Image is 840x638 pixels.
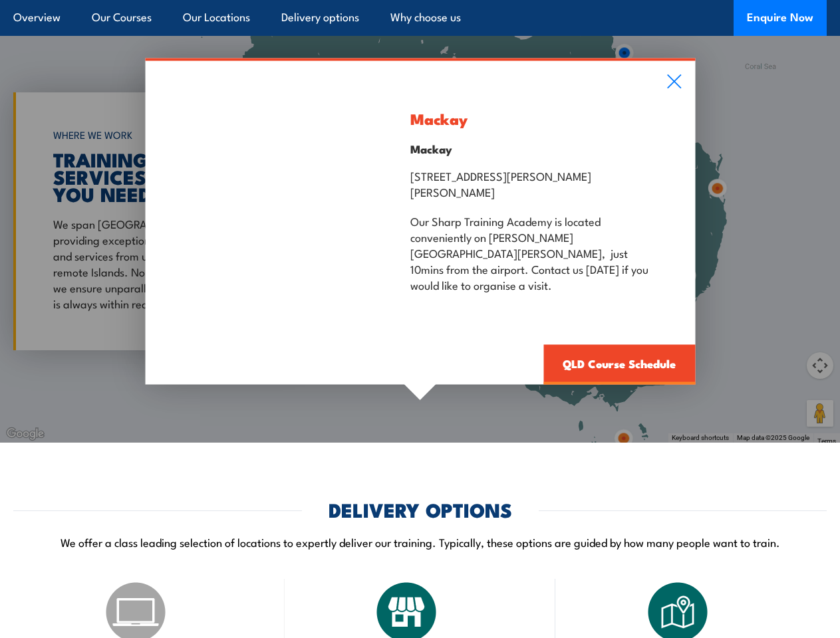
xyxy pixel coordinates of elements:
h4: Mackay [410,141,658,156]
a: QLD Course Schedule [543,344,695,384]
h2: DELIVERY OPTIONS [329,500,512,518]
p: Our Sharp Training Academy is located conveniently on [PERSON_NAME][GEOGRAPHIC_DATA][PERSON_NAME]... [410,212,658,292]
p: [STREET_ADDRESS][PERSON_NAME][PERSON_NAME] [410,167,658,199]
p: We offer a class leading selection of locations to expertly deliver our training. Typically, thes... [13,534,827,550]
img: Health & Safety Representative COURSES [145,60,374,384]
h3: Mackay [410,110,658,126]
